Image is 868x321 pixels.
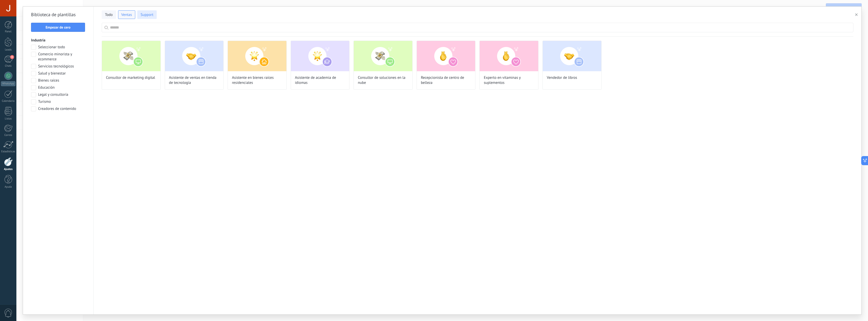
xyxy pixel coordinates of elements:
[38,99,51,104] span: Turismo
[118,10,135,19] button: Ventas
[10,55,14,59] span: 4
[1,117,16,120] div: Listas
[547,75,577,80] span: Vendedor de libros
[121,12,132,17] span: Ventas
[228,41,286,71] img: Asistente en bienes raíces residenciales
[1,100,16,103] div: Calendario
[137,10,157,19] button: Support
[484,75,534,85] span: Experto en vitaminas y suplementos
[31,23,85,32] button: Empezar de cero
[141,12,153,17] span: Support
[1,134,16,137] div: Correo
[1,81,15,86] div: WhatsApp
[295,75,345,85] span: Asistente de academia de idiomas
[480,41,538,71] img: Experto en vitaminas y suplementos
[46,26,71,29] span: Empezar de cero
[38,64,74,69] span: Servicios tecnológicos
[169,75,220,85] span: Asistente de ventas en tienda de tecnología
[1,150,16,153] div: Estadísticas
[38,45,65,50] span: Seleccionar todo
[1,64,16,68] div: Chats
[1,185,16,189] div: Ayuda
[31,11,85,19] h2: Biblioteca de plantillas
[38,106,76,111] span: Creadores de contenido
[38,52,85,62] span: Comercio minorista y ecommerce
[1,48,16,52] div: Leads
[232,75,282,85] span: Asistente en bienes raíces residenciales
[38,71,66,76] span: Salud y bienestar
[358,75,408,85] span: Consultor de soluciones en la nube
[354,41,412,71] img: Consultor de soluciones en la nube
[1,168,16,171] div: Ajustes
[291,41,349,71] img: Asistente de academia de idiomas
[38,85,55,90] span: Educación
[421,75,471,85] span: Recepcionista de centro de belleza
[102,10,116,19] button: Todo
[1,30,16,33] div: Panel
[38,92,68,97] span: Legal y consultoría
[38,78,59,83] span: Bienes raíces
[543,41,601,71] img: Vendedor de libros
[102,41,160,71] img: Consultor de marketing digital
[105,12,113,17] span: Todo
[417,41,475,71] img: Recepcionista de centro de belleza
[106,75,155,80] span: Consultor de marketing digital
[31,38,85,43] h3: Industria
[165,41,224,71] img: Asistente de ventas en tienda de tecnología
